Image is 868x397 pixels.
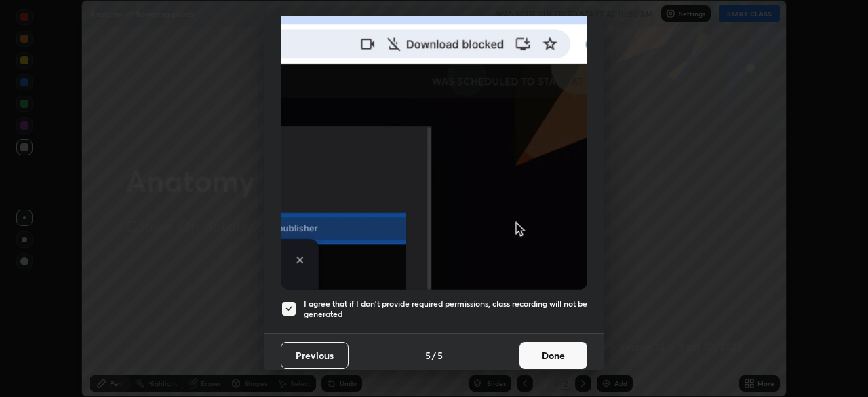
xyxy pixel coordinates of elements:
[281,342,349,369] button: Previous
[425,348,431,362] h4: 5
[304,299,587,320] h5: I agree that if I don't provide required permissions, class recording will not be generated
[432,348,436,362] h4: /
[519,342,587,369] button: Done
[437,348,443,362] h4: 5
